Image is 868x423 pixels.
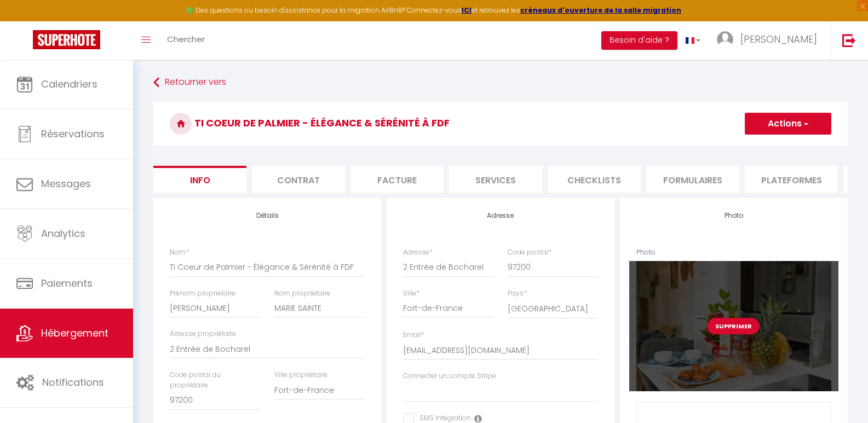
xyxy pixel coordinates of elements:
[274,288,330,299] label: Nom propriétaire
[508,288,527,299] label: Pays
[41,326,108,340] span: Hébergement
[601,31,677,50] button: Besoin d'aide ?
[33,30,100,49] img: Super Booking
[41,77,97,91] span: Calendriers
[42,375,104,389] span: Notifications
[252,166,345,193] li: Contrat
[403,288,419,299] label: Ville
[821,374,860,415] iframe: Chat
[153,73,848,92] a: Retourner vers
[403,212,598,219] h4: Adresse
[745,113,831,135] button: Actions
[41,276,93,290] span: Paiements
[403,371,496,381] label: Connecter un compte Stripe
[170,288,235,299] label: Prénom propriétaire
[548,166,641,193] li: Checklists
[41,127,105,141] span: Réservations
[9,4,42,37] button: Ouvrir le widget de chat LiveChat
[636,212,831,219] h4: Photo
[740,32,817,46] span: [PERSON_NAME]
[41,177,91,190] span: Messages
[403,247,433,258] label: Adresse
[274,370,327,380] label: Ville propriétaire
[170,247,189,258] label: Nom
[520,5,681,15] a: créneaux d'ouverture de la salle migration
[153,166,246,193] li: Info
[403,330,424,340] label: Email
[842,33,856,47] img: logout
[41,227,85,240] span: Analytics
[170,212,365,219] h4: Détails
[708,318,760,334] button: Supprimer
[153,102,848,146] h3: Ti Coeur de Palmier - Élégance & Sérénité à FDF
[167,33,205,45] span: Chercher
[745,166,838,193] li: Plateformes
[717,31,733,48] img: ...
[170,329,236,339] label: Adresse propriétaire
[462,5,472,15] a: ICI
[350,166,444,193] li: Facture
[636,247,656,258] label: Photo
[170,370,260,391] label: Code postal du propriétaire
[449,166,542,193] li: Services
[709,21,831,60] a: ... [PERSON_NAME]
[508,247,551,258] label: Code postal
[646,166,739,193] li: Formulaires
[159,21,213,60] a: Chercher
